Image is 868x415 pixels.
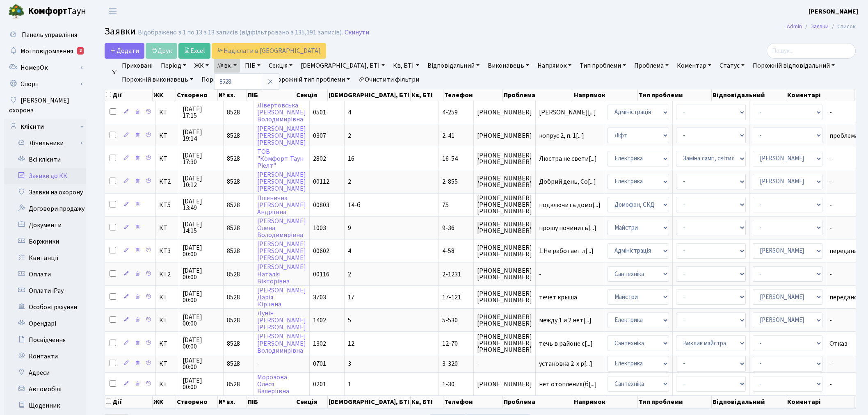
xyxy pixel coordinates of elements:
[442,380,455,389] span: 1-30
[176,396,218,408] th: Створено
[159,294,176,301] span: КТ
[183,337,220,350] span: [DATE] 00:00
[257,373,289,396] a: МорозоваОлесяВалеріївна
[4,266,86,283] a: Оплати
[4,201,86,217] a: Договори продажу
[159,360,176,367] span: КТ
[442,201,449,210] span: 75
[442,359,458,368] span: 3-320
[4,119,86,135] a: Клієнти
[198,73,268,87] a: Порожній напрямок
[786,89,854,101] th: Коментарі
[176,89,218,101] th: Створено
[257,147,304,170] a: ТОВ"Комфорт-ТаунРіелт"
[9,135,86,151] a: Лічильники
[159,317,176,324] span: КТ
[159,202,176,208] span: КТ5
[313,316,326,325] span: 1402
[4,76,86,92] a: Спорт
[484,59,532,73] a: Виконавець
[313,154,326,163] span: 2802
[4,299,86,315] a: Особові рахунки
[159,248,176,254] span: КТ3
[4,250,86,266] a: Квитанції
[77,47,84,55] div: 2
[477,244,532,258] span: [PHONE_NUMBER] [PHONE_NUMBER]
[257,332,306,355] a: [PERSON_NAME][PERSON_NAME]Володимирівна
[119,73,196,87] a: Порожній виконавець
[573,89,638,101] th: Напрямок
[105,24,136,39] span: Заявки
[390,59,422,73] a: Кв, БТІ
[227,223,240,233] span: 8528
[183,290,220,303] span: [DATE] 00:00
[442,246,455,255] span: 4-58
[313,177,329,186] span: 00112
[159,381,176,388] span: КТ
[573,396,638,408] th: Напрямок
[539,201,601,210] span: подключить домо[...]
[247,396,295,408] th: ПІБ
[159,155,176,162] span: КТ
[477,109,532,116] span: [PHONE_NUMBER]
[348,246,351,255] span: 4
[712,396,786,408] th: Відповідальний
[539,380,597,389] span: нет отопления(б[...]
[313,201,329,210] span: 00803
[477,152,532,165] span: [PHONE_NUMBER] [PHONE_NUMBER]
[539,359,592,368] span: установка 2-х р[...]
[443,396,503,408] th: Телефон
[443,89,503,101] th: Телефон
[442,154,458,163] span: 16-54
[191,59,212,73] a: ЖК
[348,380,351,389] span: 1
[159,271,176,278] span: КТ2
[159,225,176,231] span: КТ
[442,339,458,348] span: 12-70
[183,152,220,165] span: [DATE] 17:30
[442,108,458,117] span: 4-259
[631,59,672,73] a: Проблема
[183,267,220,280] span: [DATE] 00:00
[348,154,354,163] span: 16
[4,283,86,299] a: Оплати iPay
[227,339,240,348] span: 8528
[477,267,532,280] span: [PHONE_NUMBER] [PHONE_NUMBER]
[539,223,596,233] span: прошу починить[...]
[811,22,829,31] a: Заявки
[424,59,483,73] a: Відповідальний
[328,89,411,101] th: [DEMOGRAPHIC_DATA], БТІ
[638,396,712,408] th: Тип проблеми
[214,59,240,73] a: № вх.
[674,59,715,73] a: Коментар
[227,316,240,325] span: 8528
[348,339,354,348] span: 12
[348,359,351,368] span: 3
[534,59,575,73] a: Напрямок
[313,380,326,389] span: 0201
[477,195,532,214] span: [PHONE_NUMBER] [PHONE_NUMBER] [PHONE_NUMBER]
[159,178,176,185] span: КТ2
[539,294,601,301] span: течёт крыша
[348,201,361,210] span: 14-б
[477,175,532,188] span: [PHONE_NUMBER] [PHONE_NUMBER]
[218,396,247,408] th: № вх.
[295,89,328,101] th: Секція
[477,290,532,303] span: [PHONE_NUMBER] [PHONE_NUMBER]
[22,30,77,39] span: Панель управління
[183,175,220,188] span: [DATE] 10:12
[257,239,306,262] a: [PERSON_NAME][PERSON_NAME][PERSON_NAME]
[159,109,176,116] span: КТ
[638,89,712,101] th: Тип проблеми
[539,108,596,117] span: [PERSON_NAME][...]
[442,131,455,140] span: 2-41
[442,223,455,233] span: 9-36
[158,59,190,73] a: Період
[227,177,240,186] span: 8528
[774,18,868,35] nav: breadcrumb
[183,244,220,258] span: [DATE] 00:00
[4,168,86,184] a: Заявки до КК
[257,101,306,124] a: Лівертовська[PERSON_NAME]Володимирівна
[539,131,584,140] span: копрус 2, п. 1[...]
[183,198,220,211] span: [DATE] 13:49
